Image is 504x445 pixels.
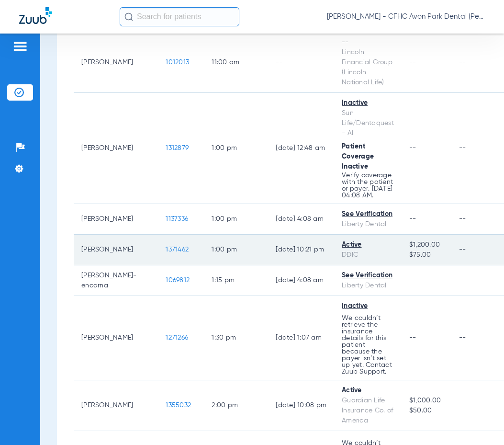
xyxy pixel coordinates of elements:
span: -- [409,277,416,284]
td: 2:00 PM [204,380,268,431]
span: -- [409,145,416,151]
span: $1,200.00 [409,240,444,250]
td: [DATE] 10:21 PM [268,235,334,265]
td: 1:00 PM [204,235,268,265]
td: 11:00 AM [204,32,268,93]
iframe: Chat Widget [456,399,504,445]
span: -- [409,334,416,341]
p: Verify coverage with the patient or payer. [DATE] 04:08 AM. [342,172,394,199]
span: $75.00 [409,250,444,260]
td: [PERSON_NAME] [74,32,158,93]
td: [PERSON_NAME] [74,296,158,380]
img: hamburger-icon [12,41,28,52]
span: 1069812 [166,277,190,284]
td: 1:30 PM [204,296,268,380]
div: Active [342,240,394,250]
span: $1,000.00 [409,396,444,406]
div: Inactive [342,98,394,108]
div: See Verification [342,271,394,281]
div: Inactive [342,301,394,311]
div: Liberty Dental [342,219,394,229]
span: 1371462 [166,246,189,253]
div: See Verification [342,209,394,219]
td: [PERSON_NAME] [74,204,158,235]
span: 1012013 [166,59,189,66]
td: [PERSON_NAME]-encarna [74,265,158,296]
td: [DATE] 4:08 AM [268,265,334,296]
div: Guardian Life Insurance Co. of America [342,396,394,426]
p: We couldn’t retrieve the insurance details for this patient because the payer isn’t set up yet. C... [342,315,394,375]
td: 1:00 PM [204,93,268,204]
span: 1137336 [166,216,188,222]
img: Search Icon [124,12,133,21]
td: [DATE] 4:08 AM [268,204,334,235]
span: Patient Coverage Inactive [342,143,374,170]
td: 1:15 PM [204,265,268,296]
span: $50.00 [409,406,444,416]
div: Lincoln Financial Group (Lincoln National Life) [342,47,394,88]
input: Search for patients [120,7,239,26]
div: Liberty Dental [342,281,394,291]
td: [PERSON_NAME] [74,380,158,431]
div: Active [342,386,394,396]
span: 1312879 [166,145,189,151]
td: [PERSON_NAME] [74,93,158,204]
td: [DATE] 10:08 PM [268,380,334,431]
div: DDIC [342,250,394,260]
span: [PERSON_NAME] - CFHC Avon Park Dental (Peds) [327,12,485,22]
span: 1355032 [166,402,191,409]
span: 1271266 [166,334,188,341]
td: -- [268,32,334,93]
td: [PERSON_NAME] [74,235,158,265]
td: [DATE] 12:48 AM [268,93,334,204]
td: [DATE] 1:07 AM [268,296,334,380]
div: -- [342,37,394,47]
div: Sun Life/Dentaquest - AI [342,108,394,138]
span: -- [409,216,416,222]
img: Zuub Logo [19,7,52,24]
td: 1:00 PM [204,204,268,235]
span: -- [409,59,416,66]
